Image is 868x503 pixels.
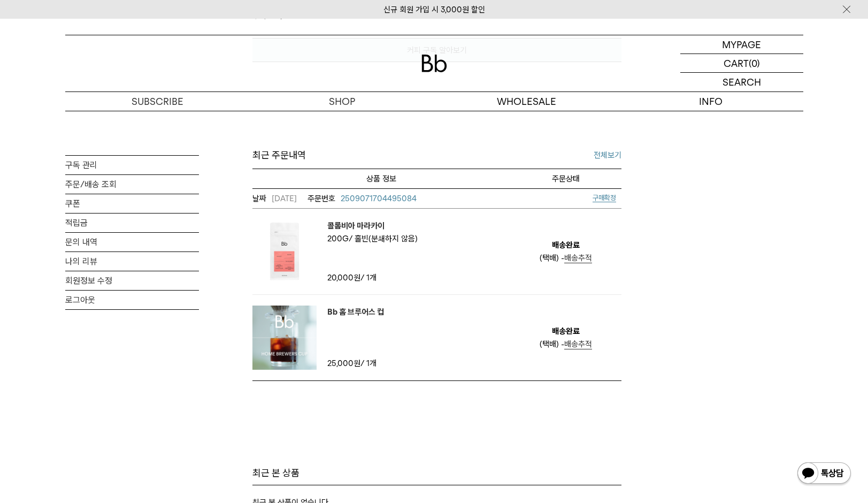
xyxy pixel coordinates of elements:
p: WHOLESALE [434,92,619,111]
em: 배송완료 [552,239,580,251]
span: 2509071704495084 [341,194,417,203]
div: (택배) - [540,338,592,350]
td: / 1개 [327,271,418,284]
img: 로고 [421,55,447,72]
img: 카카오톡 채널 1:1 채팅 버튼 [796,461,852,487]
a: SHOP [250,92,434,111]
span: 배송추적 [564,253,592,263]
a: 문의 내역 [65,233,199,251]
a: 구매확정 [593,194,616,202]
strong: 25,000원 [327,359,360,368]
div: (택배) - [540,251,592,264]
a: 콜롬비아 마라카이 [327,219,418,232]
a: CART (0) [680,54,803,73]
a: 전체보기 [594,149,621,162]
strong: 20,000원 [327,273,360,283]
span: 최근 주문내역 [252,148,306,163]
a: 회원정보 수정 [65,271,199,290]
p: CART [724,54,749,72]
p: MYPAGE [722,35,761,54]
a: 나의 리뷰 [65,252,199,271]
em: 배송완료 [552,325,580,338]
a: 배송추적 [564,253,592,263]
td: / 1개 [327,357,377,370]
th: 상품명/옵션 [252,169,511,188]
a: 로그아웃 [65,291,199,309]
a: 신규 회원 가입 시 3,000원 할인 [383,5,485,14]
p: 최근 본 상품 [252,467,621,479]
a: 배송추적 [564,339,592,349]
span: 배송추적 [564,339,592,349]
img: 콜롬비아 마라카이 [252,219,317,284]
a: MYPAGE [680,35,803,54]
span: 200g [327,234,352,243]
a: Bb 홈 브루어스 컵 [327,306,384,318]
img: Bb 홈 브루어스 컵 [252,306,317,370]
th: 주문상태 [511,169,621,188]
span: 구매확정 [593,194,616,202]
a: SUBSCRIBE [65,92,250,111]
a: 2509071704495084 [308,192,417,205]
span: 홀빈(분쇄하지 않음) [355,234,418,243]
a: 적립금 [65,214,199,232]
a: 구독 관리 [65,156,199,174]
em: [DATE] [252,192,297,205]
p: SEARCH [723,73,761,92]
p: INFO [619,92,803,111]
a: 쿠폰 [65,194,199,213]
p: (0) [749,54,760,72]
a: 주문/배송 조회 [65,175,199,194]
